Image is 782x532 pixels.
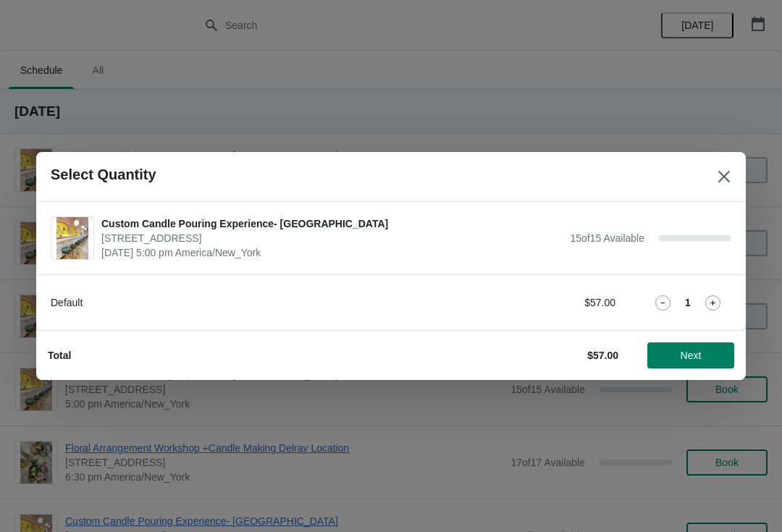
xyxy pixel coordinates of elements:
[101,231,563,245] span: [STREET_ADDRESS]
[101,216,563,231] span: Custom Candle Pouring Experience- [GEOGRAPHIC_DATA]
[48,350,71,361] strong: Total
[685,295,691,310] strong: 1
[101,245,563,260] span: [DATE] 5:00 pm America/New_York
[51,295,453,310] div: Default
[647,342,734,368] button: Next
[681,350,702,361] span: Next
[56,217,88,259] img: Custom Candle Pouring Experience- Delray Beach | 415 East Atlantic Avenue, Delray Beach, FL, USA ...
[587,350,618,361] strong: $57.00
[482,295,615,310] div: $57.00
[711,164,737,190] button: Close
[570,232,644,244] span: 15 of 15 Available
[51,166,156,183] h2: Select Quantity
